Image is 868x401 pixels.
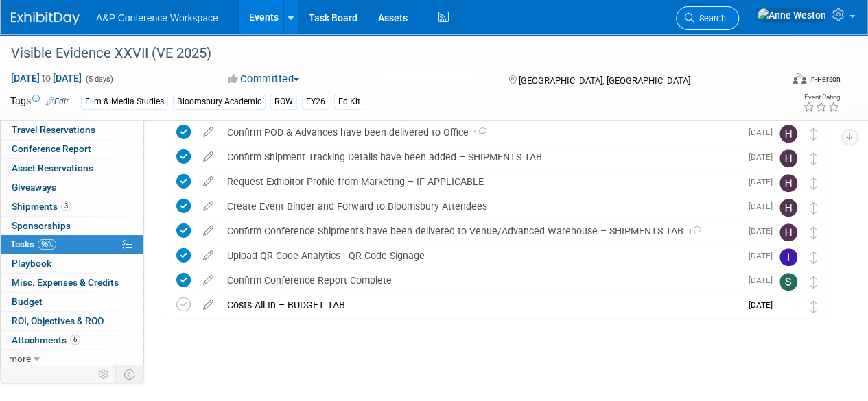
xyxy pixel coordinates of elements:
[1,235,143,254] a: Tasks96%
[220,269,740,292] div: Confirm Conference Report Complete
[779,248,797,266] img: Ira Sumarno
[694,13,726,23] span: Search
[810,251,817,264] i: Move task
[196,175,220,188] a: edit
[116,365,144,383] td: Toggle Event Tabs
[810,177,817,190] i: Move task
[96,12,218,23] span: A&P Conference Workspace
[1,197,143,216] a: Shipments3
[220,170,740,193] div: Request Exhibitor Profile from Marketing – IF APPLICABLE
[196,225,220,237] a: edit
[196,250,220,262] a: edit
[196,299,220,311] a: edit
[810,276,817,289] i: Move task
[1,217,143,235] a: Sponsorships
[683,228,701,236] span: 1
[1,312,143,330] a: ROI, Objectives & ROO
[196,274,220,287] a: edit
[749,177,779,186] span: [DATE]
[810,127,817,141] i: Move task
[302,95,329,109] div: FY26
[1,254,143,273] a: Playbook
[12,182,56,193] span: Giveaways
[779,297,797,315] img: Anne Weston
[38,239,56,250] span: 96%
[779,223,797,241] img: Hannah Siegel
[220,145,740,169] div: Confirm Shipment Tracking Details have been added – SHIPMENTS TAB
[749,251,779,260] span: [DATE]
[12,162,93,173] span: Asset Reservations
[334,95,364,109] div: Ed Kit
[757,8,827,23] img: Anne Weston
[1,331,143,350] a: Attachments6
[10,94,69,110] td: Tags
[12,258,51,269] span: Playbook
[719,71,841,92] div: Event Format
[749,152,779,162] span: [DATE]
[12,201,71,212] span: Shipments
[518,75,690,86] span: [GEOGRAPHIC_DATA], [GEOGRAPHIC_DATA]
[12,335,80,345] span: Attachments
[1,178,143,197] a: Giveaways
[61,201,71,211] span: 3
[676,6,739,30] a: Search
[1,121,143,139] a: Travel Reservations
[70,335,80,345] span: 6
[779,199,797,217] img: Hannah Siegel
[1,140,143,158] a: Conference Report
[803,94,840,101] div: Event Rating
[10,72,82,84] span: [DATE] [DATE]
[749,127,779,137] span: [DATE]
[46,97,69,106] a: Edit
[810,300,817,313] i: Move task
[779,149,797,167] img: Hannah Siegel
[220,293,740,317] div: Costs All In – BUDGET TAB
[10,239,56,250] span: Tasks
[749,300,779,310] span: [DATE]
[749,202,779,211] span: [DATE]
[810,226,817,239] i: Move task
[11,12,80,25] img: ExhibitDay
[12,296,43,307] span: Budget
[1,293,143,311] a: Budget
[749,226,779,236] span: [DATE]
[6,41,770,66] div: Visible Evidence XXVII (VE 2025)
[220,244,740,267] div: Upload QR Code Analytics - QR Code Signage
[92,365,116,383] td: Personalize Event Tab Strip
[779,174,797,192] img: Hannah Siegel
[84,75,113,84] span: (5 days)
[12,315,104,326] span: ROI, Objectives & ROO
[270,95,297,109] div: ROW
[220,219,740,243] div: Confirm Conference Shipments have been delivered to Venue/Advanced Warehouse – SHIPMENTS TAB
[469,129,486,138] span: 1
[1,274,143,292] a: Misc. Expenses & Credits
[779,125,797,143] img: Hannah Siegel
[810,152,817,165] i: Move task
[808,74,841,84] div: In-Person
[40,73,53,84] span: to
[196,151,220,163] a: edit
[810,202,817,215] i: Move task
[1,350,143,368] a: more
[223,72,305,86] button: Committed
[12,124,95,135] span: Travel Reservations
[196,126,220,138] a: edit
[793,73,806,84] img: Format-Inperson.png
[220,195,740,218] div: Create Event Binder and Forward to Bloomsbury Attendees
[749,276,779,285] span: [DATE]
[220,121,740,144] div: Confirm POD & Advances have been delivered to Office
[9,353,31,364] span: more
[81,95,168,109] div: Film & Media Studies
[779,273,797,291] img: Stephanie Grace-Petinos
[12,220,71,231] span: Sponsorships
[12,143,91,154] span: Conference Report
[1,159,143,178] a: Asset Reservations
[173,95,266,109] div: Bloomsbury Academic
[12,277,119,288] span: Misc. Expenses & Credits
[196,200,220,212] a: edit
